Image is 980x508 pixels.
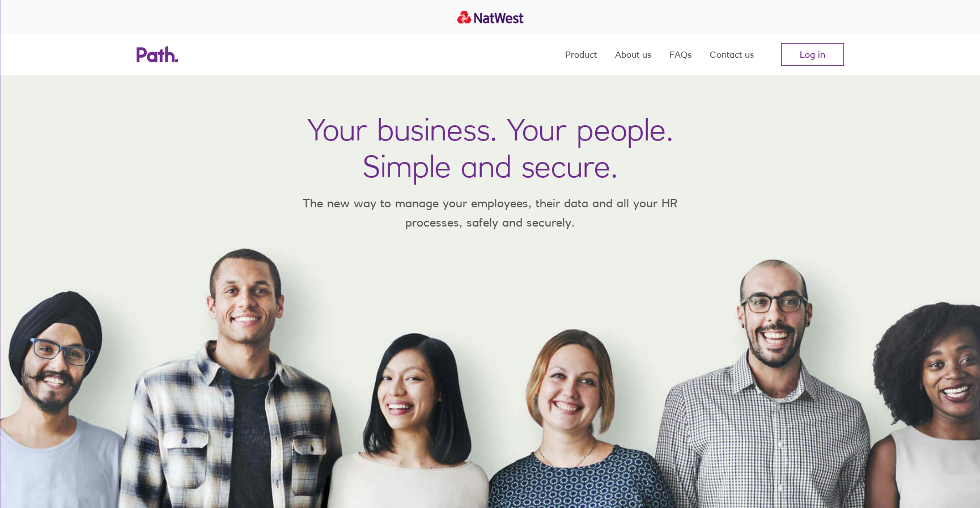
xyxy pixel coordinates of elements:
[781,43,844,66] a: Log in
[615,34,651,75] a: About us
[307,111,673,185] h1: Your business. Your people. Simple and secure.
[286,194,694,232] p: The new way to manage your employees, their data and all your HR processes, safely and securely.
[710,34,754,75] a: Contact us
[565,34,597,75] a: Product
[669,34,691,75] a: FAQs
